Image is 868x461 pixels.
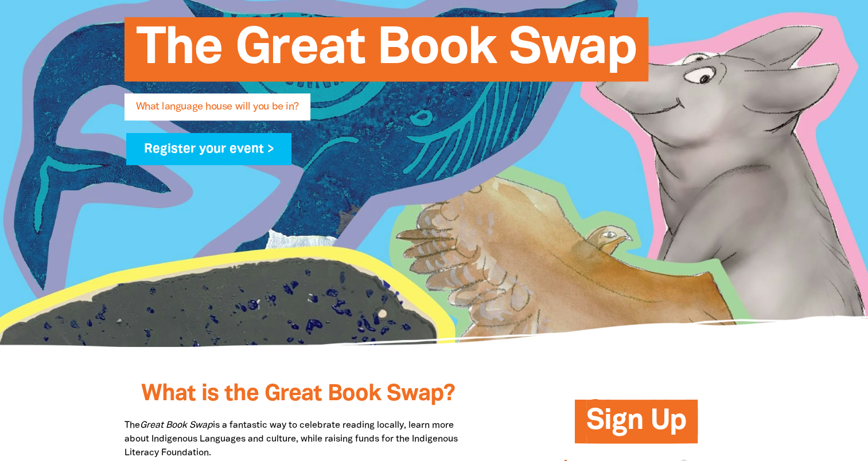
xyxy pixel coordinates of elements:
em: Great Book Swap [140,421,213,429]
span: Sign Up [586,409,686,444]
p: The is a fantastic way to celebrate reading locally, learn more about Indigenous Languages and cu... [124,419,472,460]
a: Register your event > [126,133,292,165]
span: What is the Great Book Swap? [141,384,454,405]
span: The Great Book Swap [136,26,637,81]
span: What language house will you be in? [136,102,299,120]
